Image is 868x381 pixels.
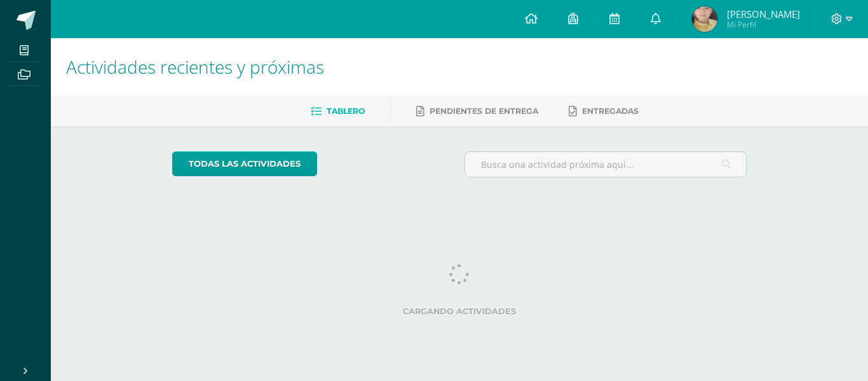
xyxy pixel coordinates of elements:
[692,6,717,32] img: 383cc7b371c47e37abd49284a1b7a115.png
[66,55,324,79] span: Actividades recientes y próximas
[582,106,639,116] span: Entregadas
[465,152,747,177] input: Busca una actividad próxima aquí...
[172,151,317,176] a: todas las Actividades
[727,19,800,30] span: Mi Perfil
[327,106,365,116] span: Tablero
[569,101,639,121] a: Entregadas
[172,307,747,316] label: Cargando actividades
[430,106,538,116] span: Pendientes de entrega
[311,101,365,121] a: Tablero
[727,8,800,20] span: [PERSON_NAME]
[416,101,538,121] a: Pendientes de entrega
